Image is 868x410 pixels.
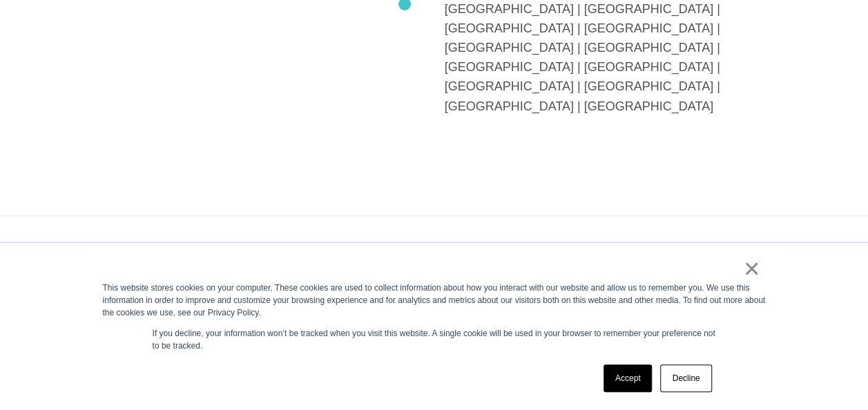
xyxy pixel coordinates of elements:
[604,364,653,392] a: Accept
[103,282,766,319] div: This website stores cookies on your computer. These cookies are used to collect information about...
[153,327,716,352] p: If you decline, your information won’t be tracked when you visit this website. A single cookie wi...
[660,364,711,392] a: Decline
[744,262,760,275] a: ×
